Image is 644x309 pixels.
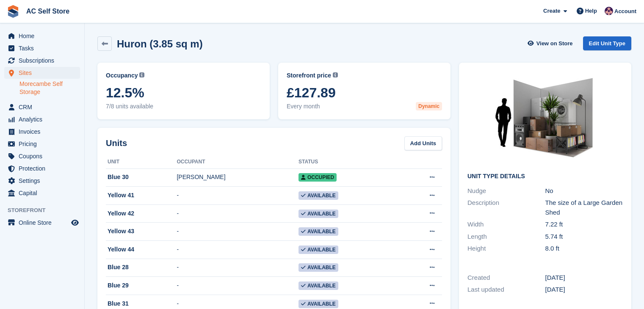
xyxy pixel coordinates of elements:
[614,7,636,16] span: Account
[299,227,338,236] span: Available
[106,299,177,308] div: Blue 31
[467,173,623,180] h2: Unit Type details
[19,55,69,66] span: Subscriptions
[4,187,80,199] a: menu
[467,220,545,229] div: Width
[19,138,69,150] span: Pricing
[545,220,623,229] div: 7.22 ft
[4,175,80,187] a: menu
[177,204,299,223] td: -
[299,263,338,272] span: Available
[106,102,261,111] span: 7/8 units available
[19,126,69,138] span: Invoices
[4,150,80,162] a: menu
[482,71,609,166] img: 40-sqft-unit.jpg
[527,36,576,50] a: View on Store
[467,198,545,217] div: Description
[177,277,299,295] td: -
[177,223,299,241] td: -
[8,206,84,215] span: Storefront
[177,259,299,277] td: -
[19,113,69,125] span: Analytics
[299,300,338,308] span: Available
[299,155,398,169] th: Status
[4,163,80,174] a: menu
[106,209,177,218] div: Yellow 42
[583,36,631,50] a: Edit Unit Type
[23,4,73,18] a: AC Self Store
[177,173,299,182] div: [PERSON_NAME]
[605,7,613,15] img: Ted Cox
[106,137,127,149] h2: Units
[545,285,623,295] div: [DATE]
[4,101,80,113] a: menu
[4,113,80,125] a: menu
[4,67,80,79] a: menu
[467,285,545,295] div: Last updated
[139,72,144,77] img: icon-info-grey-7440780725fd019a000dd9b08b2336e03edf1995a4989e88bcd33f0948082b44.svg
[4,42,80,54] a: menu
[7,5,19,18] img: stora-icon-8386f47178a22dfd0bd8f6a31ec36ba5ce8667c1dd55bd0f319d3a0aa187defe.svg
[4,55,80,66] a: menu
[333,72,338,77] img: icon-info-grey-7440780725fd019a000dd9b08b2336e03edf1995a4989e88bcd33f0948082b44.svg
[19,175,69,187] span: Settings
[19,80,80,96] a: Morecambe Self Storage
[299,246,338,254] span: Available
[299,281,338,290] span: Available
[106,155,177,169] th: Unit
[19,101,69,113] span: CRM
[106,263,177,272] div: Blue 28
[4,217,80,229] a: menu
[467,244,545,254] div: Height
[106,245,177,254] div: Yellow 44
[106,71,138,80] span: Occupancy
[545,198,623,217] div: The size of a Large Garden Shed
[70,218,80,228] a: Preview store
[299,191,338,200] span: Available
[416,102,442,110] div: Dynamic
[177,155,299,169] th: Occupant
[4,138,80,150] a: menu
[585,7,597,15] span: Help
[545,232,623,242] div: 5.74 ft
[106,281,177,290] div: Blue 29
[536,39,573,48] span: View on Store
[177,187,299,205] td: -
[106,173,177,182] div: Blue 30
[19,150,69,162] span: Coupons
[19,187,69,199] span: Capital
[4,126,80,138] a: menu
[287,71,331,80] span: Storefront price
[299,173,337,182] span: Occupied
[19,30,69,42] span: Home
[177,241,299,259] td: -
[19,42,69,54] span: Tasks
[4,30,80,42] a: menu
[467,273,545,283] div: Created
[19,217,69,229] span: Online Store
[287,85,442,100] span: £127.89
[467,186,545,196] div: Nudge
[545,273,623,283] div: [DATE]
[287,102,442,111] span: Every month
[117,38,203,50] h2: Huron (3.85 sq m)
[19,67,69,79] span: Sites
[106,227,177,236] div: Yellow 43
[545,244,623,254] div: 8.0 ft
[467,232,545,242] div: Length
[545,186,623,196] div: No
[299,210,338,218] span: Available
[404,136,442,150] a: Add Units
[19,163,69,174] span: Protection
[106,85,261,100] span: 12.5%
[543,7,560,15] span: Create
[106,191,177,200] div: Yellow 41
